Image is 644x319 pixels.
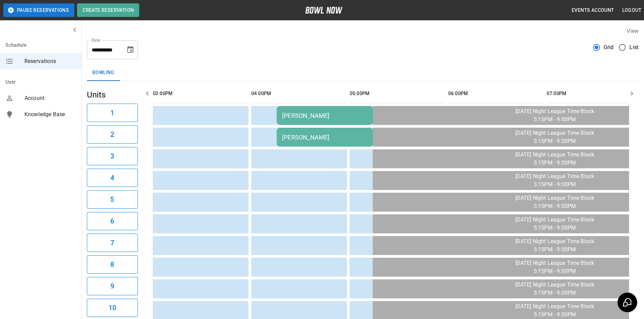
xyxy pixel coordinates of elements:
span: Grid [604,43,614,51]
span: Knowledge Base [24,110,76,119]
h6: 6 [110,216,114,227]
h6: 8 [110,259,114,270]
th: 04:00PM [251,84,347,103]
button: Bowling [87,65,120,81]
button: Logout [620,4,644,17]
span: List [629,43,639,51]
button: Create Reservation [77,3,139,17]
button: Choose date, selected date is Sep 11, 2025 [124,43,137,57]
button: 5 [87,190,138,209]
button: 8 [87,255,138,274]
button: 6 [87,212,138,230]
span: Account [24,94,76,102]
button: 7 [87,234,138,252]
h6: 9 [110,281,114,292]
button: 2 [87,125,138,144]
div: [PERSON_NAME] [282,112,368,119]
h6: 4 [110,172,114,183]
label: View [627,28,639,34]
h6: 7 [110,237,114,248]
h6: 5 [110,194,114,205]
button: 3 [87,147,138,165]
div: inventory tabs [87,65,639,81]
button: 4 [87,169,138,187]
h6: 1 [110,107,114,118]
button: 9 [87,277,138,295]
h6: 10 [109,302,116,313]
div: [PERSON_NAME] [282,134,368,141]
h6: 2 [110,129,114,140]
button: 1 [87,104,138,122]
button: Pause Reservations [3,3,74,17]
button: 10 [87,299,138,317]
th: 05:00PM [350,84,445,103]
button: Events Account [569,4,617,17]
th: 03:00PM [153,84,249,103]
img: logo [305,7,343,14]
th: 06:00PM [448,84,544,103]
span: Reservations [24,57,76,65]
h6: 3 [110,151,114,162]
h5: Units [87,89,138,100]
